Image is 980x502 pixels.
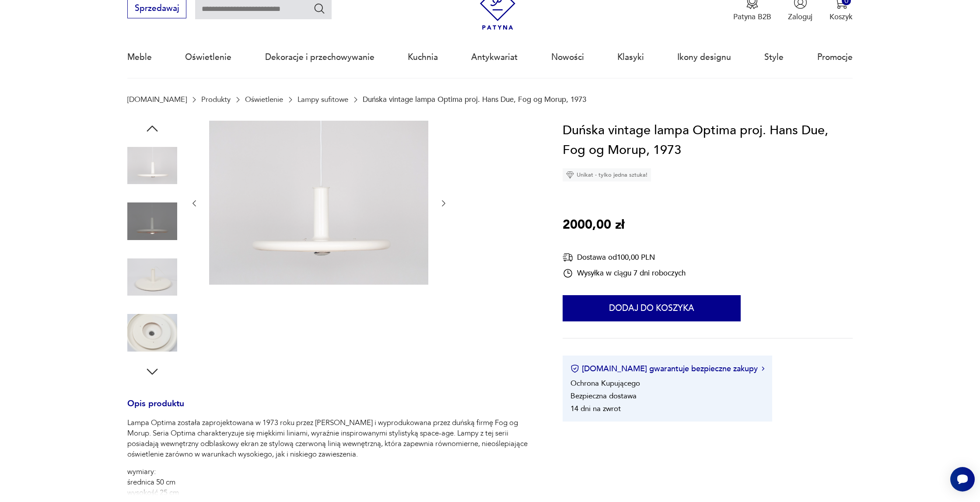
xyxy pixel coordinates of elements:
div: Unikat - tylko jedna sztuka! [563,168,651,181]
li: Ochrona Kupującego [570,378,640,388]
img: Ikona strzałki w prawo [762,366,764,371]
a: Lampy sufitowe [297,95,348,104]
img: Ikona diamentu [566,171,574,179]
button: [DOMAIN_NAME] gwarantuje bezpieczne zakupy [570,363,764,374]
p: Patyna B2B [733,12,771,22]
a: Style [764,37,784,77]
p: Zaloguj [788,12,812,22]
div: Wysyłka w ciągu 7 dni roboczych [563,268,686,279]
a: Nowości [551,37,584,77]
li: Bezpieczna dostawa [570,391,637,401]
a: Promocje [817,37,853,77]
a: Klasyki [617,37,644,77]
button: Dodaj do koszyka [563,295,741,321]
img: Zdjęcie produktu Duńska vintage lampa Optima proj. Hans Due, Fog og Morup, 1973 [127,308,177,358]
a: Antykwariat [471,37,518,77]
a: Ikony designu [677,37,731,77]
div: Dostawa od 100,00 PLN [563,252,686,263]
img: Zdjęcie produktu Duńska vintage lampa Optima proj. Hans Due, Fog og Morup, 1973 [127,252,177,302]
p: Duńska vintage lampa Optima proj. Hans Due, Fog og Morup, 1973 [363,95,586,104]
h1: Duńska vintage lampa Optima proj. Hans Due, Fog og Morup, 1973 [563,121,853,160]
a: Meble [127,37,152,77]
a: Kuchnia [408,37,438,77]
p: 2000,00 zł [563,215,624,235]
img: Zdjęcie produktu Duńska vintage lampa Optima proj. Hans Due, Fog og Morup, 1973 [209,121,428,285]
img: Ikona dostawy [563,252,573,263]
p: wymiary: średnica 50 cm wysokość 25 cm [127,467,537,498]
p: Koszyk [829,12,853,22]
img: Ikona certyfikatu [570,364,579,373]
button: Szukaj [313,2,326,15]
img: Zdjęcie produktu Duńska vintage lampa Optima proj. Hans Due, Fog og Morup, 1973 [127,141,177,191]
a: Sprzedawaj [127,6,186,13]
a: Oświetlenie [185,37,231,77]
img: Zdjęcie produktu Duńska vintage lampa Optima proj. Hans Due, Fog og Morup, 1973 [127,196,177,246]
a: Oświetlenie [245,95,283,104]
a: Produkty [201,95,231,104]
iframe: Smartsupp widget button [950,467,975,492]
h3: Opis produktu [127,401,537,418]
a: Dekoracje i przechowywanie [265,37,374,77]
p: Lampa Optima została zaprojektowana w 1973 roku przez [PERSON_NAME] i wyprodukowana przez duńską ... [127,418,537,460]
a: [DOMAIN_NAME] [127,95,187,104]
li: 14 dni na zwrot [570,404,621,414]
